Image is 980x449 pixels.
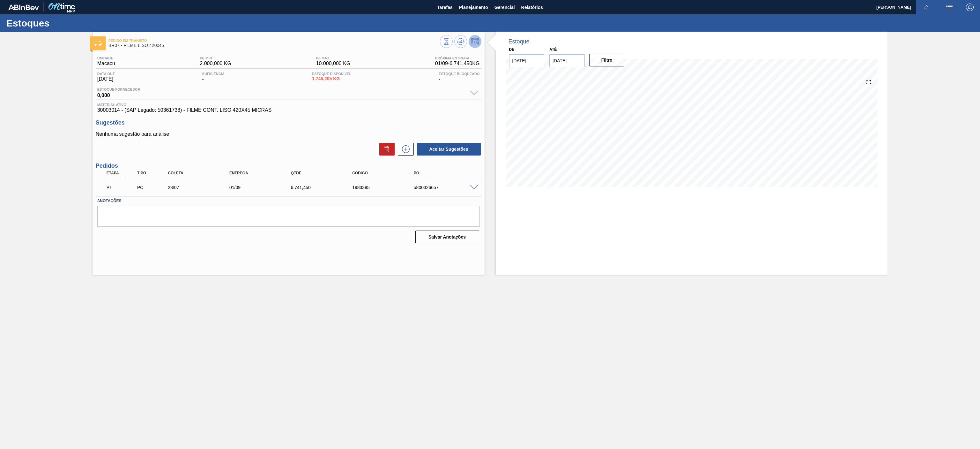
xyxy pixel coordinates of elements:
button: Visão Geral dos Estoques [440,35,453,48]
span: 01/09 - 6.741,450 KG [435,61,480,66]
img: Ícone [94,41,102,46]
p: Nenhuma sugestão para análise [96,131,481,137]
div: Entrega [228,171,299,175]
label: Até [549,47,557,52]
div: - [437,72,481,82]
span: Gerencial [494,4,515,11]
span: Material ativo [97,103,480,107]
img: userActions [946,4,953,11]
button: Salvar Anotações [415,231,479,243]
button: Desprogramar Estoque [469,35,481,48]
img: Logout [966,4,974,11]
div: Pedido em Trânsito [105,180,139,194]
div: 5800326657 [412,185,483,190]
span: 0,000 [97,91,467,98]
div: PO [412,171,483,175]
div: - [201,72,226,82]
span: Pedido em Trânsito [108,39,440,42]
div: 01/09/2025 [228,185,299,190]
span: PE MIN [200,56,231,60]
button: Notificações [916,3,937,12]
span: 1.745,205 KG [312,76,351,81]
div: Nova sugestão [395,143,414,156]
span: 10.000,000 KG [316,61,351,66]
span: Estoque Disponível [312,72,351,76]
span: BR07 - FILME LISO 420x45 [108,43,440,48]
input: dd/mm/yyyy [509,54,545,67]
span: [DATE] [97,76,115,82]
input: dd/mm/yyyy [549,54,585,67]
h3: Sugestões [96,119,481,126]
div: Estoque [509,38,530,45]
div: Qtde [289,171,360,175]
span: Planejamento [459,4,488,11]
div: Tipo [136,171,169,175]
div: Coleta [166,171,237,175]
div: 1983395 [351,185,421,190]
div: Aceitar Sugestões [414,142,481,156]
button: Aceitar Sugestões [417,143,481,156]
img: TNhmsLtSVTkK8tSr43FrP2fwEKptu5GPRR3wAAAABJRU5ErkJggg== [8,4,39,10]
button: Atualizar Gráfico [454,35,467,48]
div: Excluir Sugestões [376,143,395,156]
span: Próxima Entrega [435,56,480,60]
span: 30003014 - (SAP Legado: 50361738) - FILME CONT. LISO 420X45 MICRAS [97,107,480,113]
span: Estoque Bloqueado [439,72,479,76]
div: Código [351,171,421,175]
span: Data out [97,72,115,76]
span: Suficiência [202,72,225,76]
label: De [509,47,515,52]
label: Anotações [97,196,480,206]
div: Pedido de Compra [136,185,169,190]
span: Unidade [97,56,115,60]
span: Tarefas [437,4,453,11]
span: Relatórios [521,4,543,11]
span: PE MAX [316,56,351,60]
h3: Pedidos [96,163,481,169]
span: Macacu [97,61,115,66]
div: Etapa [105,171,139,175]
div: 23/07/2025 [166,185,237,190]
span: Estoque Fornecedor [97,88,467,91]
button: Filtro [589,54,625,66]
h1: Estoques [6,19,120,27]
p: PT [107,185,137,190]
span: 2.000,000 KG [200,61,231,66]
div: 6.741,450 [289,185,360,190]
